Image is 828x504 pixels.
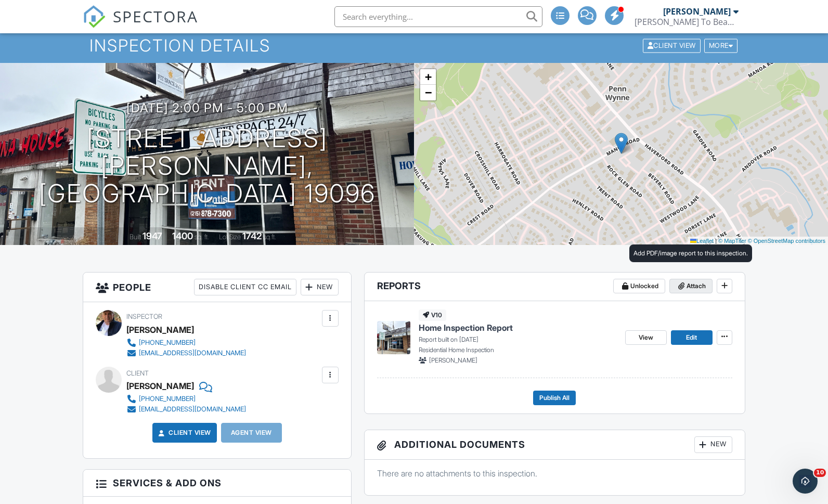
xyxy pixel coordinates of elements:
img: Marker [615,133,628,154]
span: sq. ft. [195,233,209,241]
h1: Inspection Details [89,36,739,55]
div: Batten To Beam Inspections, LLC [635,17,739,27]
a: [PHONE_NUMBER] [126,338,246,348]
a: Client View [156,428,211,438]
div: New [694,436,732,453]
a: Zoom out [420,85,436,100]
div: 1947 [143,230,162,241]
h3: Services & Add ons [83,470,351,497]
div: 1400 [172,230,193,241]
a: Client View [642,41,703,49]
div: [PHONE_NUMBER] [139,395,196,403]
span: 10 [814,469,826,477]
h1: [STREET_ADDRESS] [PERSON_NAME], [GEOGRAPHIC_DATA] 19096 [17,125,397,207]
h3: [DATE] 2:00 pm - 5:00 pm [126,101,288,115]
a: Zoom in [420,69,436,85]
a: © MapTiler [718,238,746,244]
img: The Best Home Inspection Software - Spectora [83,5,106,28]
div: [PERSON_NAME] [126,322,194,338]
div: More [704,38,738,53]
p: There are no attachments to this inspection. [377,468,732,479]
div: [PERSON_NAME] [126,378,194,394]
div: 1742 [242,230,262,241]
div: Client View [643,38,701,53]
a: [EMAIL_ADDRESS][DOMAIN_NAME] [126,348,246,358]
a: [EMAIL_ADDRESS][DOMAIN_NAME] [126,404,246,415]
span: sq.ft. [263,233,276,241]
div: [PHONE_NUMBER] [139,339,196,347]
div: New [301,279,339,295]
div: [EMAIL_ADDRESS][DOMAIN_NAME] [139,349,246,357]
span: Inspector [126,313,162,320]
a: [PHONE_NUMBER] [126,394,246,404]
a: Leaflet [690,238,714,244]
span: Lot Size [219,233,241,241]
div: [EMAIL_ADDRESS][DOMAIN_NAME] [139,405,246,413]
span: | [715,238,717,244]
span: Built [130,233,141,241]
h3: Additional Documents [365,430,745,460]
span: Client [126,369,149,377]
input: Search everything... [334,6,542,27]
span: − [425,86,432,99]
div: Disable Client CC Email [194,279,296,295]
span: + [425,70,432,83]
iframe: Intercom live chat [793,469,818,494]
a: SPECTORA [83,14,198,36]
h3: People [83,273,351,302]
a: © OpenStreetMap contributors [748,238,825,244]
div: [PERSON_NAME] [663,6,731,17]
span: SPECTORA [113,5,198,27]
